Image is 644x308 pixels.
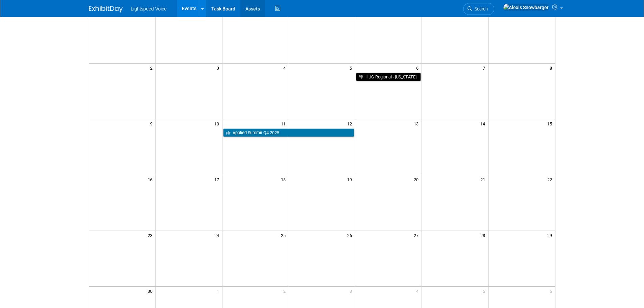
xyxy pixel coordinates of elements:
span: 22 [547,175,555,184]
img: ExhibitDay [89,6,123,13]
span: 30 [147,287,156,295]
span: 11 [280,119,289,128]
span: 23 [147,231,156,239]
a: Applied Summit Q4 2025 [223,128,355,137]
span: 13 [413,119,422,128]
span: 4 [415,287,422,295]
span: 8 [549,64,555,72]
span: 4 [283,64,289,72]
span: 21 [480,175,488,184]
span: 5 [349,64,355,72]
span: 24 [214,231,222,239]
span: 19 [347,175,355,184]
span: 16 [147,175,156,184]
span: 17 [214,175,222,184]
span: 1 [216,287,222,295]
a: HUG Regional - [US_STATE] [356,73,421,81]
span: 20 [413,175,422,184]
span: 6 [549,287,555,295]
span: 26 [347,231,355,239]
span: Search [472,6,488,11]
span: 2 [283,287,289,295]
span: 2 [149,64,156,72]
img: Alexis Snowbarger [503,4,549,11]
span: 10 [214,119,222,128]
span: 3 [216,64,222,72]
span: 14 [480,119,488,128]
span: 12 [347,119,355,128]
span: 15 [547,119,555,128]
span: 9 [149,119,156,128]
span: 7 [482,64,488,72]
span: 6 [415,64,422,72]
span: 29 [547,231,555,239]
span: 28 [480,231,488,239]
span: 27 [413,231,422,239]
a: Search [463,3,494,15]
span: 3 [349,287,355,295]
span: 25 [280,231,289,239]
span: Lightspeed Voice [131,6,167,11]
span: 5 [482,287,488,295]
span: 18 [280,175,289,184]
